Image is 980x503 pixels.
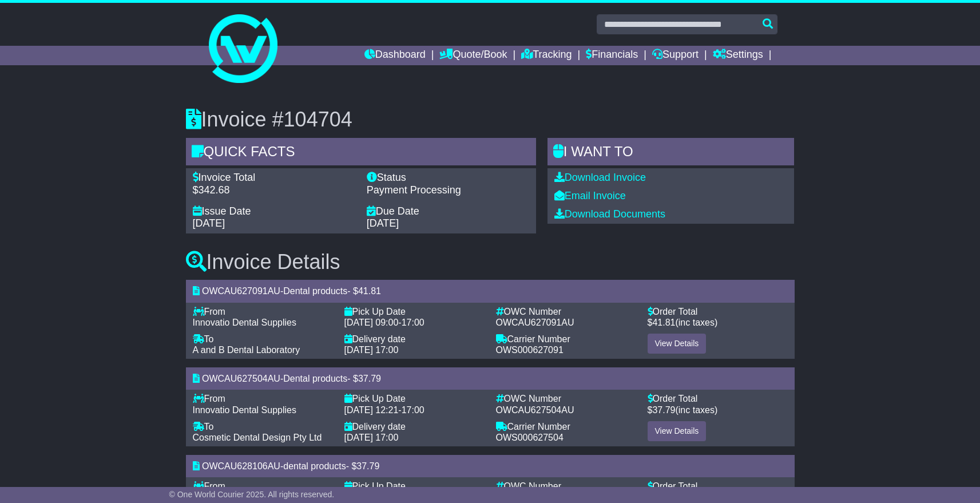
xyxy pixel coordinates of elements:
[367,184,529,197] div: Payment Processing
[648,481,788,492] div: Order Total
[202,286,280,296] span: OWCAU627091AU
[367,172,529,184] div: Status
[193,345,300,355] span: A and B Dental Laboratory
[648,405,788,415] div: $ (inc taxes)
[554,208,665,220] a: Download Documents
[402,318,424,327] span: 17:00
[202,461,280,471] span: OWCAU628106AU
[496,345,564,355] span: OWS000627091
[193,217,355,230] div: [DATE]
[344,421,485,432] div: Delivery date
[521,46,572,65] a: Tracking
[358,286,381,296] span: 41.81
[496,433,564,442] span: OWS000627504
[169,490,335,499] span: © One World Courier 2025. All rights reserved.
[648,317,788,328] div: $ (inc taxes)
[344,405,399,415] span: [DATE] 12:21
[344,306,485,317] div: Pick Up Date
[193,184,355,197] div: $342.68
[402,405,424,415] span: 17:00
[586,46,638,65] a: Financials
[193,421,333,432] div: To
[496,421,636,432] div: Carrier Number
[652,46,699,65] a: Support
[186,108,795,131] h3: Invoice #104704
[554,172,646,183] a: Download Invoice
[202,374,280,383] span: OWCAU627504AU
[367,205,529,218] div: Due Date
[344,481,485,492] div: Pick Up Date
[648,421,707,441] a: View Details
[496,481,636,492] div: OWC Number
[367,217,529,230] div: [DATE]
[547,138,795,169] div: I WANT to
[554,190,626,201] a: Email Invoice
[648,334,707,354] a: View Details
[648,306,788,317] div: Order Total
[186,455,795,477] div: - - $
[344,318,399,327] span: [DATE] 09:00
[283,374,347,383] span: Dental products
[193,172,355,184] div: Invoice Total
[652,405,675,415] span: 37.79
[193,405,296,415] span: Innovatio Dental Supplies
[193,318,296,327] span: Innovatio Dental Supplies
[193,334,333,344] div: To
[344,433,399,442] span: [DATE] 17:00
[439,46,507,65] a: Quote/Book
[186,367,795,390] div: - - $
[344,345,399,355] span: [DATE] 17:00
[186,251,795,274] h3: Invoice Details
[186,280,795,302] div: - - $
[344,405,485,415] div: -
[344,334,485,344] div: Delivery date
[193,306,333,317] div: From
[496,334,636,344] div: Carrier Number
[193,433,322,442] span: Cosmetic Dental Design Pty Ltd
[344,317,485,328] div: -
[496,318,574,327] span: OWCAU627091AU
[186,138,536,169] div: Quick Facts
[652,318,675,327] span: 41.81
[496,306,636,317] div: OWC Number
[283,286,347,296] span: Dental products
[358,374,381,383] span: 37.79
[283,461,346,471] span: dental products
[364,46,426,65] a: Dashboard
[356,461,379,471] span: 37.79
[193,481,333,492] div: From
[713,46,763,65] a: Settings
[648,393,788,404] div: Order Total
[496,393,636,404] div: OWC Number
[193,393,333,404] div: From
[496,405,574,415] span: OWCAU627504AU
[193,205,355,218] div: Issue Date
[344,393,485,404] div: Pick Up Date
